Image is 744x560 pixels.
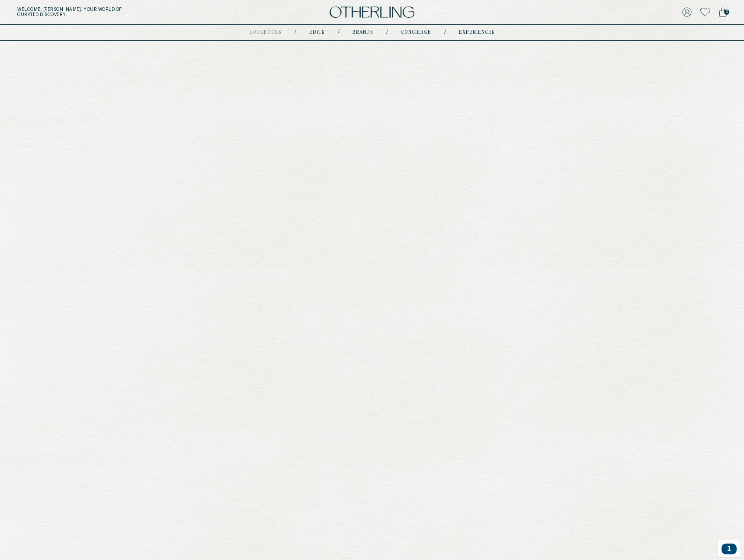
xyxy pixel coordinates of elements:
div: / [444,29,446,36]
a: Brands [353,30,373,35]
div: / [386,29,388,36]
a: experiences [459,30,495,35]
span: 0 [724,10,729,15]
a: concierge [401,30,431,35]
a: Edits [309,30,325,35]
a: 0 [719,6,727,18]
div: / [295,29,296,36]
div: / [338,29,340,36]
img: logo [330,6,414,18]
h5: Welcome, [PERSON_NAME] . Your world of curated discovery. [17,7,230,17]
a: lookbooks [250,30,282,35]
